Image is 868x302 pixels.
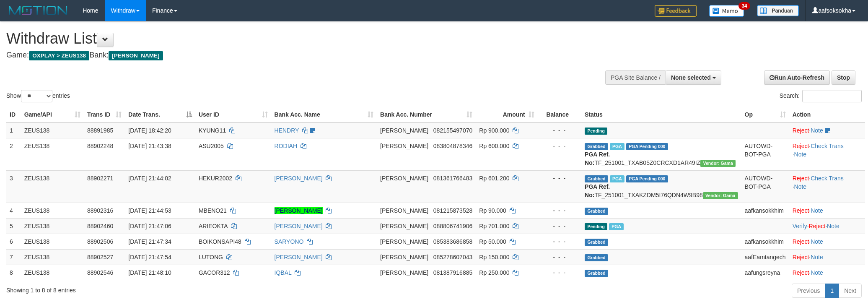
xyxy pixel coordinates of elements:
div: - - - [541,237,578,246]
span: Grabbed [585,270,608,277]
th: User ID: activate to sort column ascending [195,107,271,122]
td: ZEUS138 [21,249,84,265]
span: BOIKONSAPI48 [199,238,241,245]
span: [PERSON_NAME] [109,51,163,60]
div: - - - [541,268,578,277]
th: Bank Acc. Name: activate to sort column ascending [271,107,377,122]
a: Reject [793,143,809,149]
span: 88902546 [87,269,113,276]
a: Note [794,183,807,190]
a: Reject [793,207,809,214]
span: Copy 085278607043 to clipboard [433,254,472,260]
a: [PERSON_NAME] [275,207,323,214]
td: · · [789,138,865,170]
td: TF_251001_TXAB05Z0CRCXD1AR49IZ [581,138,741,170]
a: Note [811,207,823,214]
div: - - - [541,253,578,261]
span: 88902460 [87,223,113,229]
span: Vendor URL: https://trx31.1velocity.biz [703,192,738,199]
span: 34 [738,2,750,10]
b: PGA Ref. No: [585,183,610,198]
span: 88902506 [87,238,113,245]
th: Balance [538,107,581,122]
span: Marked by aafchomsokheang [610,143,624,150]
span: GACOR312 [199,269,230,276]
td: 5 [6,218,21,234]
span: 88891985 [87,127,113,134]
span: [PERSON_NAME] [380,223,428,229]
a: Note [811,238,823,245]
a: Note [811,269,823,276]
span: Pending [585,128,607,135]
a: [PERSON_NAME] [275,223,323,229]
span: Rp 900.000 [479,127,509,134]
span: Copy 081215873528 to clipboard [433,207,472,214]
a: Note [827,223,839,229]
td: 8 [6,265,21,280]
select: Showentries [21,90,52,102]
span: [DATE] 21:47:54 [128,254,171,260]
span: 88902527 [87,254,113,260]
span: Copy 081387916885 to clipboard [433,269,472,276]
span: ASU2005 [199,143,224,149]
th: Op: activate to sort column ascending [741,107,789,122]
a: Note [811,254,823,260]
a: Previous [792,284,825,298]
h1: Withdraw List [6,30,570,47]
td: ZEUS138 [21,122,84,138]
span: Marked by aafchomsokheang [609,223,624,230]
label: Search: [780,90,862,102]
span: Rp 50.000 [479,238,506,245]
span: [PERSON_NAME] [380,127,428,134]
a: SARYONO [275,238,304,245]
img: MOTION_logo.png [6,4,70,17]
a: Next [839,284,862,298]
span: Rp 90.000 [479,207,506,214]
span: OXPLAY > ZEUS138 [29,51,89,60]
div: - - - [541,206,578,215]
span: Grabbed [585,208,608,215]
span: None selected [671,74,711,81]
td: ZEUS138 [21,138,84,170]
b: PGA Ref. No: [585,151,610,166]
a: Verify [793,223,807,229]
span: 88902316 [87,207,113,214]
span: Copy 082155497070 to clipboard [433,127,472,134]
span: Marked by aafchomsokheang [610,175,624,182]
a: Check Trans [811,175,844,182]
th: Amount: activate to sort column ascending [476,107,537,122]
th: Status [581,107,741,122]
span: LUTONG [199,254,223,260]
a: Reject [793,175,809,182]
a: IQBAL [275,269,292,276]
span: [PERSON_NAME] [380,143,428,149]
span: 88902248 [87,143,113,149]
td: · [789,265,865,280]
span: Copy 083804878346 to clipboard [433,143,472,149]
td: · [789,203,865,218]
a: Reject [793,127,809,134]
td: TF_251001_TXAKZDM5I76QDN4W9B98 [581,170,741,203]
div: - - - [541,174,578,182]
td: · · [789,218,865,234]
td: aafungsreyna [741,265,789,280]
td: aafEamtangech [741,249,789,265]
span: Pending [585,223,607,230]
span: HEKUR2002 [199,175,232,182]
a: Reject [793,238,809,245]
span: [DATE] 18:42:20 [128,127,171,134]
span: PGA Pending [626,175,668,182]
span: Copy 081361766483 to clipboard [433,175,472,182]
img: Button%20Memo.svg [709,5,744,17]
a: Reject [809,223,826,229]
img: panduan.png [757,5,799,16]
th: Action [789,107,865,122]
span: ARIEOKTA [199,223,228,229]
div: - - - [541,142,578,150]
td: 2 [6,138,21,170]
span: Rp 250.000 [479,269,509,276]
span: Rp 150.000 [479,254,509,260]
a: HENDRY [275,127,299,134]
span: [PERSON_NAME] [380,238,428,245]
span: [DATE] 21:48:10 [128,269,171,276]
